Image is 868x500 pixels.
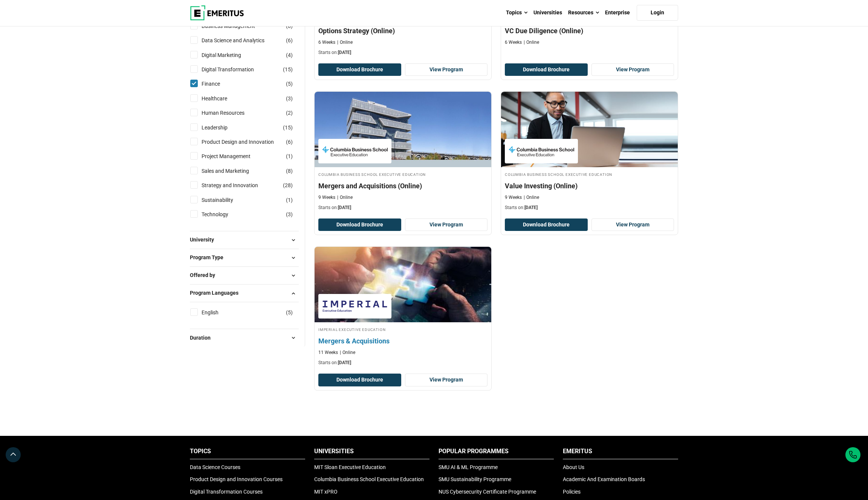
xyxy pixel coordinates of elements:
[505,218,588,231] button: Download Brochure
[318,349,338,356] p: 11 Weeks
[288,309,291,315] span: 5
[190,332,299,343] button: Duration
[637,5,678,21] a: Login
[318,360,487,366] p: Starts on:
[509,143,574,160] img: Columbia Business School Executive Education
[505,39,522,46] p: 6 Weeks
[439,464,498,470] a: SMU AI & ML Programme
[288,139,291,145] span: 6
[286,94,293,103] span: ( )
[202,80,235,88] a: Finance
[314,489,338,495] a: MIT xPRO
[505,181,674,191] h4: Value Investing (Online)
[190,270,299,281] button: Offered by
[190,252,299,263] button: Program Type
[190,334,217,342] span: Duration
[524,205,538,210] span: [DATE]
[318,181,487,191] h4: Mergers and Acquisitions (Online)
[524,194,539,201] p: Online
[405,374,488,386] a: View Program
[190,489,263,495] a: Digital Transformation Courses
[283,181,293,189] span: ( )
[337,39,353,46] p: Online
[314,464,386,470] a: MIT Sloan Executive Education
[318,63,401,76] button: Download Brochure
[318,171,487,177] h4: Columbia Business School Executive Education
[337,194,353,201] p: Online
[505,194,522,201] p: 9 Weeks
[286,51,293,59] span: ( )
[285,66,291,72] span: 15
[288,168,291,174] span: 8
[202,36,280,45] a: Data Science and Analytics
[315,247,491,370] a: Finance Course by Imperial Executive Education - October 16, 2025 Imperial Executive Education Im...
[286,152,293,160] span: ( )
[190,464,240,470] a: Data Science Courses
[501,92,678,167] img: Value Investing (Online) | Online Finance Course
[286,80,293,88] span: ( )
[285,125,291,131] span: 15
[338,50,351,55] span: [DATE]
[288,81,291,87] span: 5
[318,326,487,332] h4: Imperial Executive Education
[524,39,539,46] p: Online
[190,289,245,297] span: Program Languages
[288,23,291,29] span: 8
[190,271,221,279] span: Offered by
[505,63,588,76] button: Download Brochure
[315,92,491,215] a: Strategy and Innovation Course by Columbia Business School Executive Education - October 30, 2025...
[190,234,299,246] button: University
[286,36,293,45] span: ( )
[202,51,256,59] a: Digital Marketing
[288,52,291,58] span: 4
[286,167,293,175] span: ( )
[286,138,293,146] span: ( )
[202,152,266,160] a: Project Management
[286,308,293,317] span: ( )
[202,138,289,146] a: Product Design and Innovation
[202,308,234,317] a: English
[202,123,243,132] a: Leadership
[563,476,645,482] a: Academic And Examination Boards
[286,210,293,218] span: ( )
[283,65,293,74] span: ( )
[505,205,674,211] p: Starts on:
[591,218,674,231] a: View Program
[318,205,487,211] p: Starts on:
[439,476,511,482] a: SMU Sustainability Programme
[340,349,355,356] p: Online
[563,464,584,470] a: About Us
[322,143,388,160] img: Columbia Business School Executive Education
[318,374,401,386] button: Download Brochure
[318,194,335,201] p: 9 Weeks
[322,298,388,315] img: Imperial Executive Education
[190,253,229,262] span: Program Type
[288,197,291,203] span: 1
[405,218,488,231] a: View Program
[318,49,487,56] p: Starts on:
[288,110,291,116] span: 2
[439,489,536,495] a: NUS Cybersecurity Certificate Programme
[288,211,291,217] span: 3
[190,235,220,244] span: University
[286,109,293,117] span: ( )
[315,92,491,167] img: Mergers and Acquisitions (Online) | Online Strategy and Innovation Course
[202,181,273,189] a: Strategy and Innovation
[318,336,487,346] h4: Mergers & Acquisitions
[288,95,291,102] span: 3
[563,489,581,495] a: Policies
[202,65,269,74] a: Digital Transformation
[318,39,335,46] p: 6 Weeks
[405,63,488,76] a: View Program
[202,109,260,117] a: Human Resources
[202,210,243,218] a: Technology
[338,360,351,365] span: [DATE]
[505,171,674,177] h4: Columbia Business School Executive Education
[286,196,293,204] span: ( )
[338,205,351,210] span: [DATE]
[318,26,487,35] h4: Options Strategy (Online)
[190,288,299,299] button: Program Languages
[202,167,264,175] a: Sales and Marketing
[314,476,424,482] a: Columbia Business School Executive Education
[505,26,674,35] h4: VC Due Diligence (Online)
